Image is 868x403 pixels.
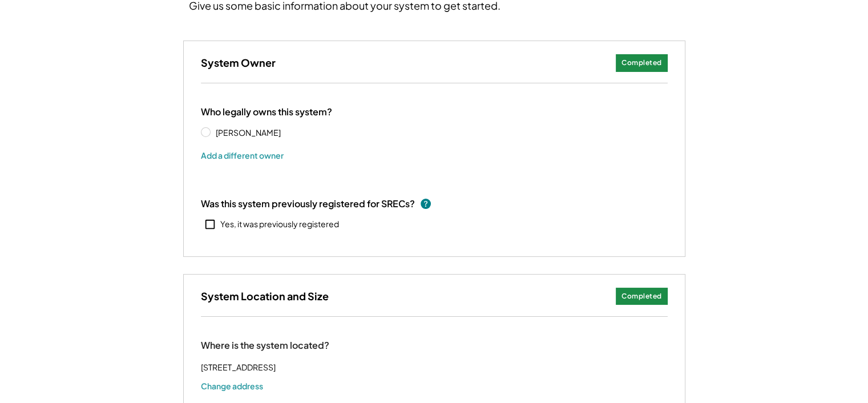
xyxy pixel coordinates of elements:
button: Add a different owner [201,147,284,164]
div: Was this system previously registered for SRECs? [201,198,415,210]
h3: System Location and Size [201,289,329,303]
h3: System Owner [201,56,276,69]
div: Where is the system located? [201,340,329,352]
div: Completed [621,292,662,301]
button: Change address [201,380,263,392]
div: Who legally owns this system? [201,106,332,118]
div: Yes, it was previously registered [220,219,339,230]
div: [STREET_ADDRESS] [201,360,276,374]
label: [PERSON_NAME] [212,128,315,136]
div: Completed [621,58,662,68]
